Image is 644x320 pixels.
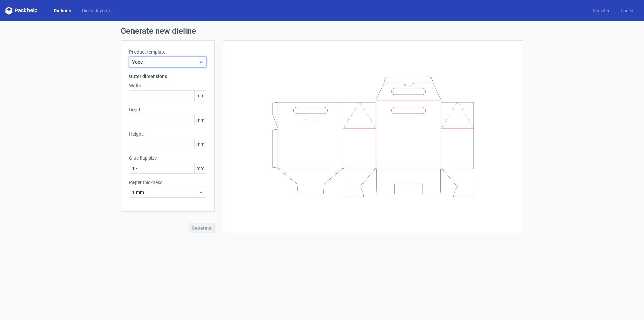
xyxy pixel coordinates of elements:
[132,59,198,65] span: Yope
[129,49,206,55] label: Product template
[129,73,206,80] h3: Outer dimensions
[615,7,639,14] a: Log in
[194,91,206,101] span: mm
[129,155,206,162] label: Glue flap size
[129,82,206,89] label: Width
[48,7,76,14] a: Dielines
[194,115,206,125] span: mm
[132,189,198,196] span: 1 mm
[76,7,117,14] a: Diecut layouts
[129,106,206,113] label: Depth
[194,139,206,149] span: mm
[194,163,206,173] span: mm
[129,179,206,186] label: Paper thickness
[587,7,615,14] a: Register
[121,27,523,35] h1: Generate new dieline
[129,131,206,137] label: Height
